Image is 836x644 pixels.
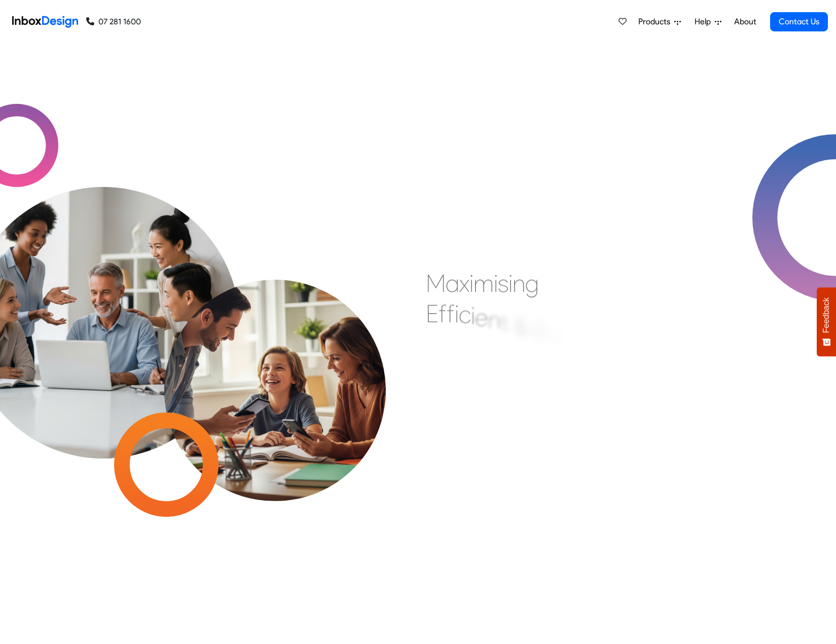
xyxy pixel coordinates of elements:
[494,268,498,298] div: i
[731,12,759,32] a: About
[547,320,560,351] div: n
[471,300,475,331] div: i
[638,16,674,28] span: Products
[446,268,459,298] div: a
[459,268,469,298] div: x
[86,16,141,28] a: 07 281 1600
[426,268,446,298] div: M
[513,268,525,298] div: n
[439,298,447,329] div: f
[514,311,528,342] div: &
[500,308,508,338] div: t
[475,302,488,332] div: e
[560,325,573,356] div: g
[488,305,500,335] div: n
[469,268,474,298] div: i
[136,224,413,501] img: parents_with_child.png
[690,12,725,32] a: Help
[459,299,471,329] div: c
[634,12,685,32] a: Products
[426,268,672,420] div: Maximising Efficient & Engagement, Connecting Schools, Families, and Students.
[822,297,831,333] span: Feedback
[447,298,455,329] div: f
[695,16,715,28] span: Help
[770,12,828,31] a: Contact Us
[474,268,494,298] div: m
[455,298,459,329] div: i
[534,315,547,346] div: E
[525,268,539,298] div: g
[498,268,508,298] div: s
[817,287,836,356] button: Feedback - Show survey
[426,298,439,329] div: E
[508,268,513,298] div: i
